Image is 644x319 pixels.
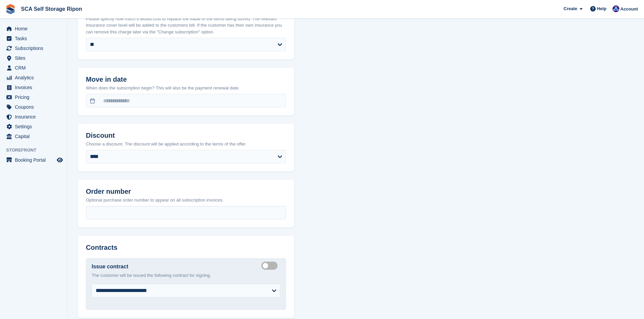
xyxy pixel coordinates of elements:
[15,92,55,102] span: Pricing
[15,53,55,63] span: Sites
[3,44,64,53] a: menu
[3,112,64,122] a: menu
[92,272,280,279] p: The customer will be issued the following contract for signing.
[15,112,55,122] span: Insurance
[3,122,64,131] a: menu
[3,73,64,82] a: menu
[3,83,64,92] a: menu
[613,5,619,12] img: Sarah Race
[3,53,64,63] a: menu
[86,141,286,148] p: Choose a discount. The discount will be applied according to the terms of the offer.
[564,5,577,12] span: Create
[86,244,286,251] h2: Contracts
[6,147,67,154] span: Storefront
[86,85,286,91] p: When does the subscription begin? This will also be the payment renewal date.
[15,63,55,73] span: CRM
[3,92,64,102] a: menu
[92,263,128,271] label: Issue contract
[597,5,606,12] span: Help
[15,132,55,141] span: Capital
[15,102,55,112] span: Coupons
[3,102,64,112] a: menu
[86,76,286,83] h2: Move in date
[86,16,286,35] p: Please specify how much it would cost to replace the value of the items being stored. The relevan...
[18,3,85,15] a: SCA Self Storage Ripon
[620,6,638,12] span: Account
[56,156,64,164] a: Preview store
[15,24,55,33] span: Home
[261,265,280,266] label: Create integrated contract
[3,155,64,165] a: menu
[3,63,64,73] a: menu
[15,122,55,131] span: Settings
[3,24,64,33] a: menu
[3,34,64,43] a: menu
[15,34,55,43] span: Tasks
[86,197,286,204] p: Optional purchase order number to appear on all subscription invoices.
[86,132,286,139] h2: Discount
[15,73,55,82] span: Analytics
[15,44,55,53] span: Subscriptions
[15,155,55,165] span: Booking Portal
[5,4,16,14] img: stora-icon-8386f47178a22dfd0bd8f6a31ec36ba5ce8667c1dd55bd0f319d3a0aa187defe.svg
[86,188,286,195] h2: Order number
[15,83,55,92] span: Invoices
[3,132,64,141] a: menu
